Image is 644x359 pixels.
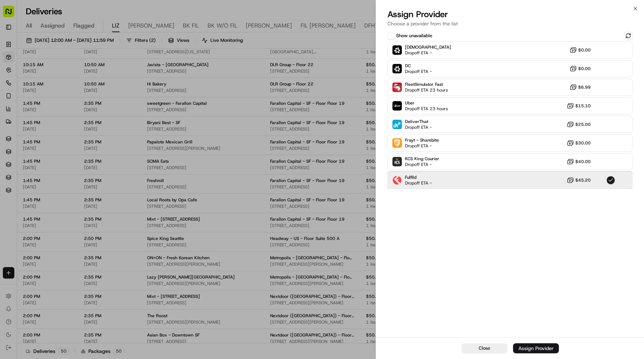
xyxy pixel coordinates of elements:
[518,345,553,352] div: Assign Provider
[578,47,591,53] span: $0.00
[405,69,432,74] span: Dropoff ETA -
[4,138,58,151] a: 📗Knowledge Base
[14,111,20,117] img: 1736555255976-a54dd68f-1ca7-489b-9aae-adbdc363a1c4
[578,66,591,72] span: $0.00
[392,120,402,129] img: DeliverThat
[405,143,439,149] span: Dropoff ETA -
[58,138,118,151] a: 💻API Documentation
[7,68,20,81] img: 1736555255976-a54dd68f-1ca7-489b-9aae-adbdc363a1c4
[7,7,21,21] img: Nash
[575,140,591,146] span: $30.00
[392,176,402,185] img: Fulflld
[111,92,130,100] button: See all
[71,158,87,163] span: Pylon
[405,63,432,69] span: DC
[60,141,66,147] div: 💻
[64,111,79,117] span: [DATE]
[575,122,591,127] span: $25.00
[32,75,98,81] div: We're available if you need us!
[7,93,48,99] div: Past conversations
[405,50,451,56] span: Dropoff ETA -
[392,64,402,73] img: Sharebite (Onfleet)
[14,141,55,148] span: Knowledge Base
[405,100,448,106] span: Uber
[392,45,402,55] img: Internal
[575,103,591,109] span: $15.10
[570,65,591,72] button: $0.00
[7,141,13,147] div: 📗
[405,119,432,124] span: DeliverThat
[19,46,129,54] input: Got a question? Start typing here...
[570,46,591,54] button: $0.00
[22,111,59,117] span: Klarizel Pensader
[405,106,448,112] span: Dropoff ETA 23 hours
[567,158,591,165] button: $40.00
[575,177,591,183] span: $45.20
[405,87,448,93] span: Dropoff ETA 23 hours
[567,102,591,109] button: $15.10
[60,111,63,117] span: •
[513,343,559,353] button: Assign Provider
[392,101,402,110] img: Uber
[575,159,591,164] span: $40.00
[396,33,432,39] label: Show unavailable
[578,84,591,90] span: $6.99
[405,82,448,87] span: FleetSimulator Fast
[392,138,402,148] img: Frayt - Sharebite
[405,156,439,162] span: KCS King Courier
[15,68,28,81] img: 1724597045416-56b7ee45-8013-43a0-a6f9-03cb97ddad50
[567,139,591,147] button: $30.00
[387,9,633,20] h2: Assign Provider
[570,84,591,91] button: $6.99
[32,68,117,75] div: Start new chat
[392,157,402,166] img: KCS King Courier
[405,162,439,167] span: Dropoff ETA -
[7,29,130,40] p: Welcome 👋
[405,137,439,143] span: Frayt - Sharebite
[50,158,87,163] a: Powered byPylon
[122,70,130,79] button: Start new chat
[567,121,591,128] button: $25.00
[405,124,432,130] span: Dropoff ETA -
[405,180,432,186] span: Dropoff ETA -
[405,44,451,50] span: [DEMOGRAPHIC_DATA]
[479,345,490,351] span: Close
[567,177,591,184] button: $45.20
[68,141,115,148] span: API Documentation
[392,83,402,92] img: FleetSimulator Fast
[462,343,507,353] button: Close
[7,104,19,115] img: Klarizel Pensader
[387,20,633,27] p: Choose a provider from the list
[405,174,432,180] span: Fulflld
